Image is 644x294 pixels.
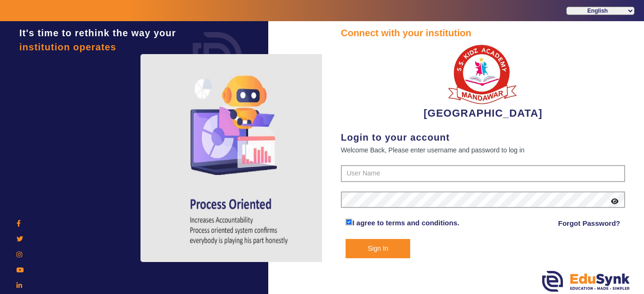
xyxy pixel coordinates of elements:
button: Sign In [346,239,410,258]
a: I agree to terms and conditions. [352,219,459,227]
div: Welcome Back, Please enter username and password to log in [341,144,625,156]
img: login.png [182,21,253,92]
a: Forgot Password? [558,218,620,229]
div: [GEOGRAPHIC_DATA] [341,40,625,121]
div: Connect with your institution [341,26,625,40]
input: User Name [341,165,625,182]
img: edusynk.png [542,271,630,292]
div: Login to your account [341,130,625,144]
span: institution operates [19,42,116,52]
img: login4.png [140,54,339,262]
img: b9104f0a-387a-4379-b368-ffa933cda262 [447,40,518,105]
span: It's time to rethink the way your [19,28,176,38]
